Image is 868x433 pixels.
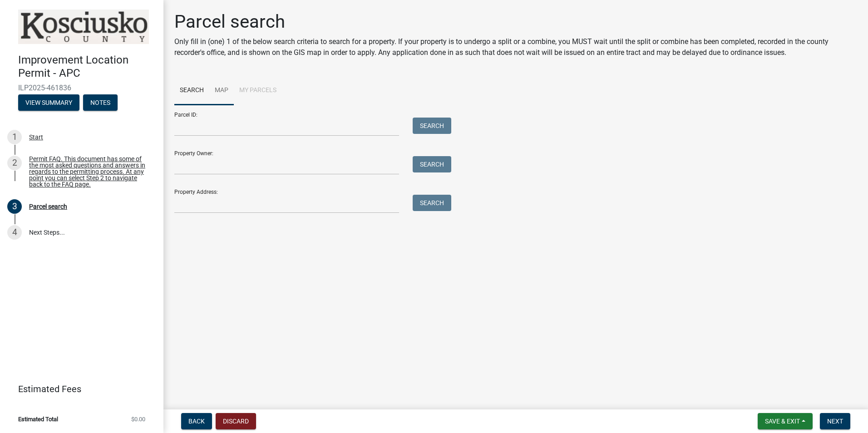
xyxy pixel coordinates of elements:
div: Permit FAQ. This document has some of the most asked questions and answers in regards to the perm... [29,156,149,187]
div: 3 [7,199,22,214]
span: Estimated Total [18,416,58,422]
p: Only fill in (one) 1 of the below search criteria to search for a property. If your property is t... [174,36,857,58]
div: 1 [7,130,22,144]
wm-modal-confirm: Notes [83,99,118,107]
button: Notes [83,94,118,111]
button: View Summary [18,94,79,111]
div: Parcel search [29,203,67,210]
button: Discard [216,413,256,429]
h1: Parcel search [174,11,857,33]
div: 2 [7,156,22,170]
button: Search [413,156,451,172]
span: $0.00 [131,416,145,422]
button: Save & Exit [758,413,813,429]
a: Map [209,76,234,105]
button: Search [413,118,451,134]
span: Next [827,418,843,425]
div: Start [29,134,43,140]
wm-modal-confirm: Summary [18,99,79,107]
button: Back [181,413,212,429]
span: ILP2025-461836 [18,84,145,92]
img: Kosciusko County, Indiana [18,10,149,44]
button: Next [820,413,850,429]
span: Back [188,418,205,425]
a: Estimated Fees [7,380,149,398]
span: Save & Exit [765,418,800,425]
h4: Improvement Location Permit - APC [18,54,156,80]
div: 4 [7,225,22,240]
button: Search [413,195,451,211]
a: Search [174,76,209,105]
